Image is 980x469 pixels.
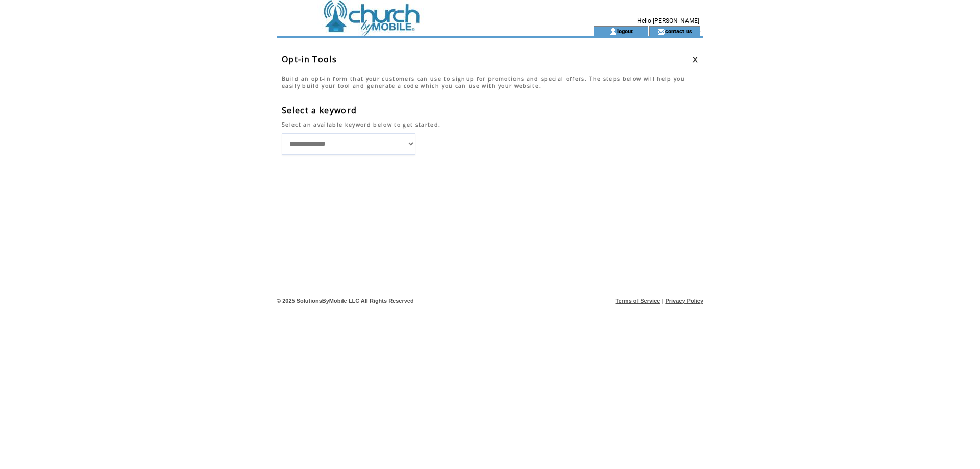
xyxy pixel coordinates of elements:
[657,28,665,36] img: contact_us_icon.gif
[637,17,699,24] span: Hello [PERSON_NAME]
[282,105,357,116] span: Select a keyword
[282,54,337,65] span: Opt-in Tools
[282,75,685,89] span: Build an opt-in form that your customers can use to signup for promotions and special offers. The...
[662,298,664,304] span: |
[665,298,703,304] a: Privacy Policy
[282,121,440,128] span: Select an available keyword below to get started.
[665,28,692,34] a: contact us
[277,298,414,304] span: © 2025 SolutionsByMobile LLC All Rights Reserved
[617,28,633,34] a: logout
[616,298,660,304] a: Terms of Service
[609,28,617,36] img: account_icon.gif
